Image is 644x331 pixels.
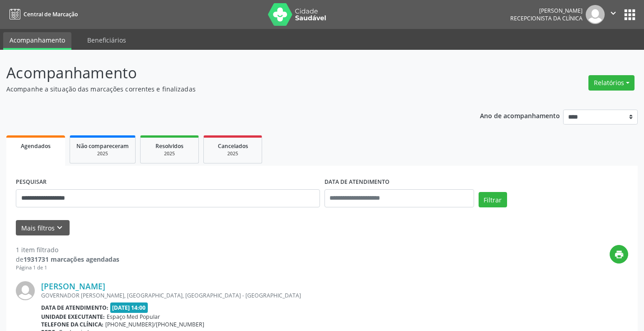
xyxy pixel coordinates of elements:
div: GOVERNADOR [PERSON_NAME], [GEOGRAPHIC_DATA], [GEOGRAPHIC_DATA] - [GEOGRAPHIC_DATA] [41,292,493,299]
p: Acompanhamento [6,62,448,84]
span: [DATE] 14:00 [110,302,148,313]
span: Resolvidos [155,142,183,150]
button: Mais filtroskeyboard_arrow_down [16,220,70,236]
img: img [16,281,35,300]
div: Página 1 de 1 [16,264,119,272]
p: Acompanhe a situação das marcações correntes e finalizadas [6,84,448,94]
label: DATA DE ATENDIMENTO [324,175,390,189]
div: 2025 [76,150,129,157]
a: Acompanhamento [3,32,71,50]
strong: 1931731 marcações agendadas [24,255,119,264]
div: 2025 [210,150,255,157]
span: Espaço Med Popular [107,313,160,321]
b: Telefone da clínica: [41,321,103,328]
div: 1 item filtrado [16,245,119,254]
span: Cancelados [218,142,248,150]
div: de [16,254,119,264]
img: img [586,5,605,24]
span: Recepcionista da clínica [510,14,583,22]
b: Unidade executante: [41,313,105,321]
span: Não compareceram [76,142,129,150]
button:  [605,5,622,24]
label: PESQUISAR [16,175,47,189]
span: [PHONE_NUMBER]/[PHONE_NUMBER] [105,321,204,328]
span: Agendados [21,142,51,150]
b: Data de atendimento: [41,304,108,312]
i: keyboard_arrow_down [55,223,65,233]
button: apps [622,7,638,23]
a: [PERSON_NAME] [41,281,105,291]
p: Ano de acompanhamento [480,110,560,121]
button: Relatórios [588,75,635,91]
div: [PERSON_NAME] [510,7,583,14]
span: Central de Marcação [24,10,78,18]
i: print [614,249,624,259]
a: Central de Marcação [6,7,78,22]
div: 2025 [147,150,192,157]
i:  [608,8,618,18]
button: Filtrar [479,192,507,207]
button: print [610,245,628,264]
a: Beneficiários [81,32,132,48]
